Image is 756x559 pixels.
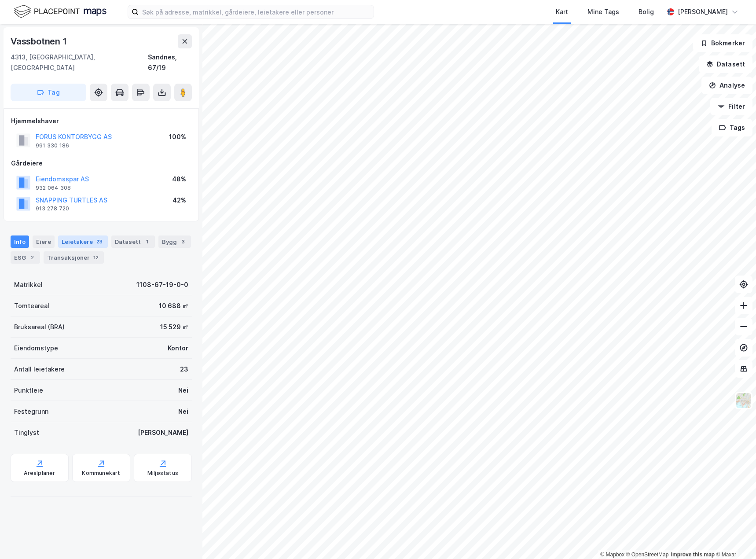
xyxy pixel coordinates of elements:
[735,392,752,409] img: Z
[24,470,55,477] div: Arealplaner
[138,427,188,438] div: [PERSON_NAME]
[639,7,654,17] div: Bolig
[600,552,624,558] a: Mapbox
[44,251,104,264] div: Transaksjoner
[36,184,71,191] div: 932 064 308
[159,301,188,311] div: 10 688 ㎡
[693,34,752,52] button: Bokmerker
[28,253,37,262] div: 2
[14,301,49,311] div: Tomteareal
[712,119,752,136] button: Tags
[14,322,65,332] div: Bruksareal (BRA)
[14,427,39,438] div: Tinglyst
[169,132,186,142] div: 100%
[11,235,29,248] div: Info
[36,142,69,149] div: 991 330 186
[11,52,148,73] div: 4313, [GEOGRAPHIC_DATA], [GEOGRAPHIC_DATA]
[178,406,188,417] div: Nei
[143,237,151,246] div: 1
[710,98,752,115] button: Filter
[671,552,715,558] a: Improve this map
[712,517,756,559] div: Kontrollprogram for chat
[172,174,186,184] div: 48%
[172,195,186,206] div: 42%
[699,55,752,73] button: Datasett
[11,158,191,169] div: Gårdeiere
[11,34,69,48] div: Vassbotnen 1
[160,322,188,332] div: 15 529 ㎡
[11,84,86,101] button: Tag
[180,364,188,375] div: 23
[82,470,120,477] div: Kommunekart
[111,235,155,248] div: Datasett
[148,52,192,73] div: Sandnes, 67/19
[168,343,188,353] div: Kontor
[92,253,100,262] div: 12
[587,7,619,17] div: Mine Tags
[179,237,187,246] div: 3
[11,251,40,264] div: ESG
[136,279,188,290] div: 1108-67-19-0-0
[178,385,188,396] div: Nei
[14,279,43,290] div: Matrikkel
[11,116,191,126] div: Hjemmelshaver
[33,235,55,248] div: Eiere
[14,385,43,396] div: Punktleie
[58,235,108,248] div: Leietakere
[95,237,104,246] div: 23
[147,470,178,477] div: Miljøstatus
[701,77,752,94] button: Analyse
[36,205,69,212] div: 913 278 720
[678,7,728,17] div: [PERSON_NAME]
[158,235,191,248] div: Bygg
[556,7,568,17] div: Kart
[626,552,669,558] a: OpenStreetMap
[712,517,756,559] iframe: Chat Widget
[139,5,374,18] input: Søk på adresse, matrikkel, gårdeiere, leietakere eller personer
[14,364,65,375] div: Antall leietakere
[14,406,48,417] div: Festegrunn
[14,343,58,353] div: Eiendomstype
[14,4,106,19] img: logo.f888ab2527a4732fd821a326f86c7f29.svg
